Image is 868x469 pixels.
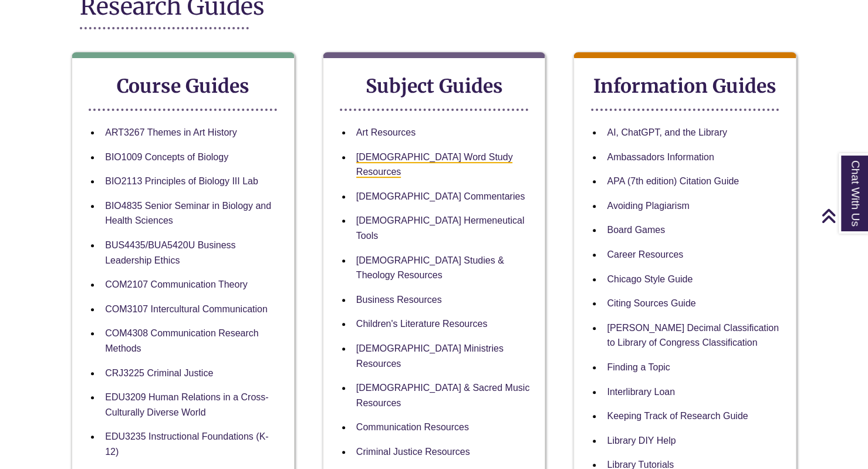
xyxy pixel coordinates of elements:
[105,368,213,378] a: CRJ3225 Criminal Justice
[105,431,268,457] a: EDU3235 Instructional Foundations (K-12)
[356,191,525,201] a: [DEMOGRAPHIC_DATA] Commentaries
[607,387,675,397] a: Interlibrary Loan
[607,323,779,348] a: [PERSON_NAME] Decimal Classification to Library of Congress Classification
[117,75,249,98] strong: Course Guides
[356,319,488,329] a: Children's Literature Resources
[105,240,235,265] a: BUS4435/BUA5420U Business Leadership Ethics
[105,152,228,162] a: BIO1009 Concepts of Biology
[593,75,776,98] strong: Information Guides
[105,304,268,314] a: COM3107 Intercultural Communication
[607,152,714,162] a: Ambassadors Information
[607,225,665,235] a: Board Games
[356,447,470,457] a: Criminal Justice Resources
[607,249,683,259] a: Career Resources
[105,392,268,417] a: EDU3209 Human Relations in a Cross-Culturally Diverse World
[356,295,442,305] a: Business Resources
[356,343,504,369] a: [DEMOGRAPHIC_DATA] Ministries Resources
[607,411,748,421] a: Keeping Track of Research Guide
[607,362,670,372] a: Finding a Topic
[356,383,529,408] a: [DEMOGRAPHIC_DATA] & Sacred Music Resources
[607,176,739,186] a: APA (7th edition) Citation Guide
[607,274,693,284] a: Chicago Style Guide
[607,127,727,137] a: AI, ChatGPT, and the Library
[105,201,271,226] a: BIO4835 Senior Seminar in Biology and Health Sciences
[105,127,237,137] a: ART3267 Themes in Art History
[365,75,502,98] strong: Subject Guides
[356,255,504,281] a: [DEMOGRAPHIC_DATA] Studies & Theology Resources
[105,176,258,186] a: BIO2113 Principles of Biology III Lab
[356,127,416,137] a: Art Resources
[607,436,676,446] a: Library DIY Help
[607,201,689,211] a: Avoiding Plagiarism
[105,279,247,289] a: COM2107 Communication Theory
[356,215,525,241] a: [DEMOGRAPHIC_DATA] Hermeneutical Tools
[356,422,469,432] a: Communication Resources
[105,328,258,353] a: COM4308 Communication Research Methods
[607,298,695,308] a: Citing Sources Guide
[356,152,513,178] a: [DEMOGRAPHIC_DATA] Word Study Resources
[821,208,865,224] a: Back to Top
